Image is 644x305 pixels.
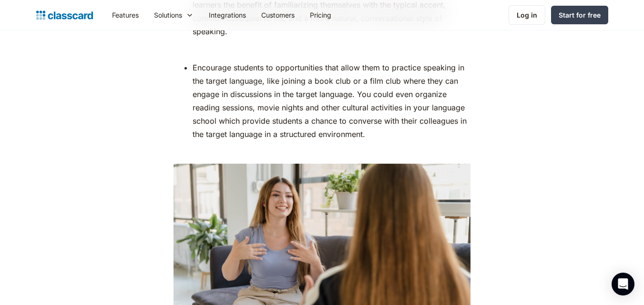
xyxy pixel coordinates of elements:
a: Pricing [302,4,339,26]
p: ‍ [174,43,470,56]
div: Log in [517,10,537,20]
div: Solutions [146,4,201,26]
li: Encourage students to opportunities that allow them to practice speaking in the target language, ... [193,61,470,141]
a: Integrations [201,4,254,26]
a: home [36,9,93,22]
a: Log in [509,5,545,25]
div: Start for free [559,10,601,20]
div: Solutions [154,10,182,20]
div: Open Intercom Messenger [612,273,634,295]
a: Start for free [551,6,608,24]
a: Customers [254,4,302,26]
a: Features [104,4,146,26]
p: ‍ [174,146,470,159]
